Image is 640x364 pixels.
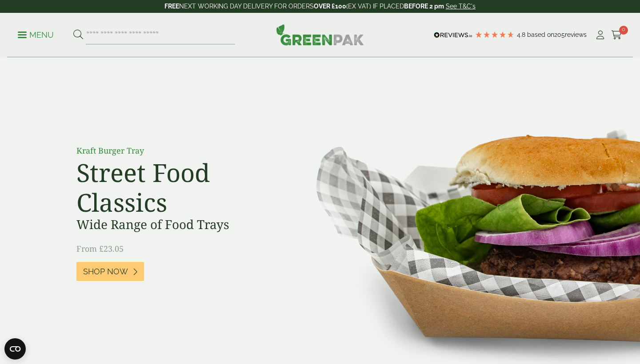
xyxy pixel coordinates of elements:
span: Based on [527,31,554,38]
span: 0 [619,26,628,35]
div: 4.79 Stars [475,31,515,39]
span: 205 [554,31,565,38]
span: From £23.05 [76,243,124,254]
a: Menu [18,30,54,39]
span: 4.8 [517,31,527,38]
h3: Wide Range of Food Trays [76,217,276,232]
img: REVIEWS.io [434,32,472,38]
a: 0 [611,28,622,42]
button: Open CMP widget [4,338,26,360]
strong: OVER £100 [314,3,346,10]
span: reviews [565,31,587,38]
a: See T&C's [446,3,476,10]
span: Shop Now [83,267,128,277]
p: Kraft Burger Tray [76,145,276,157]
p: Menu [18,30,54,40]
strong: FREE [164,3,179,10]
i: My Account [595,31,606,40]
i: Cart [611,31,622,40]
a: Shop Now [76,262,144,281]
h2: Street Food Classics [76,158,276,217]
strong: BEFORE 2 pm [404,3,444,10]
img: GreenPak Supplies [276,24,364,45]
